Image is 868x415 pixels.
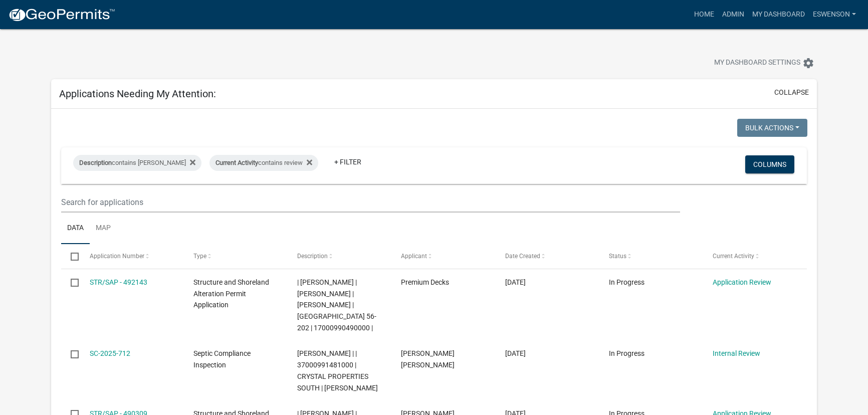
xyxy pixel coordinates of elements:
[193,253,206,260] span: Type
[90,213,117,245] a: Map
[80,244,184,268] datatable-header-cell: Application Number
[505,349,526,357] span: 10/10/2025
[215,159,258,166] span: Current Activity
[690,5,718,24] a: Home
[90,349,130,357] a: SC-2025-712
[505,253,540,260] span: Date Created
[401,349,455,369] span: Peter Ross Johnson
[193,349,251,369] span: Septic Compliance Inspection
[90,278,147,286] a: STR/SAP - 492143
[609,349,644,357] span: In Progress
[703,244,807,268] datatable-header-cell: Current Activity
[737,119,807,137] button: Bulk Actions
[184,244,288,268] datatable-header-cell: Type
[288,244,391,268] datatable-header-cell: Description
[391,244,495,268] datatable-header-cell: Applicant
[495,244,599,268] datatable-header-cell: Date Created
[297,278,376,332] span: | Emma Swenson | SANDRA E MEYER | STEVEN P BEYER | Pelican Bay 56-202 | 17000990490000 |
[209,155,318,171] div: contains review
[714,57,800,69] span: My Dashboard Settings
[809,5,860,24] a: eswenson
[401,253,427,260] span: Applicant
[326,153,369,171] a: + Filter
[59,88,216,100] h5: Applications Needing My Attention:
[193,278,269,309] span: Structure and Shoreland Alteration Permit Application
[774,87,809,98] button: collapse
[706,53,822,73] button: My Dashboard Settingssettings
[297,253,328,260] span: Description
[802,57,814,69] i: settings
[599,244,703,268] datatable-header-cell: Status
[61,244,80,268] datatable-header-cell: Select
[90,253,144,260] span: Application Number
[61,192,681,213] input: Search for applications
[748,5,809,24] a: My Dashboard
[713,349,760,357] a: Internal Review
[61,213,90,245] a: Data
[713,278,771,286] a: Application Review
[73,155,201,171] div: contains [PERSON_NAME]
[718,5,748,24] a: Admin
[79,159,112,166] span: Description
[505,278,526,286] span: 10/14/2025
[745,155,794,173] button: Columns
[297,349,378,391] span: Emma Swenson | | 37000991481000 | CRYSTAL PROPERTIES SOUTH | JEFF BRENAMEN
[609,278,644,286] span: In Progress
[609,253,626,260] span: Status
[713,253,754,260] span: Current Activity
[401,278,449,286] span: Premium Decks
